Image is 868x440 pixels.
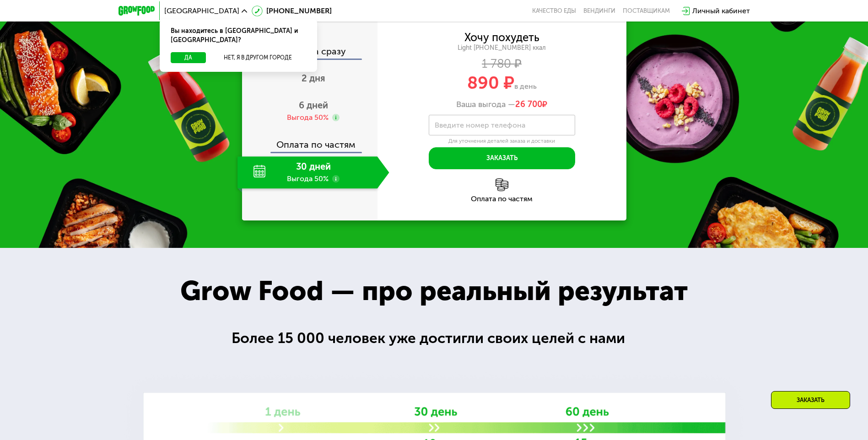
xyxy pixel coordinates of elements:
[287,113,329,123] div: Выгода 50%
[377,44,626,52] div: Light [PHONE_NUMBER] ккал
[252,5,332,16] a: [PHONE_NUMBER]
[623,7,670,15] div: поставщикам
[160,19,317,52] div: Вы находитесь в [GEOGRAPHIC_DATA] и [GEOGRAPHIC_DATA]?
[299,100,328,111] span: 6 дней
[377,100,626,110] div: Ваша выгода —
[514,82,537,91] span: в день
[515,99,542,109] span: 26 700
[583,7,615,15] a: Вендинги
[243,131,377,152] div: Оплата по частям
[161,270,707,311] div: Grow Food — про реальный результат
[467,72,514,93] span: 890 ₽
[210,52,306,63] button: Нет, я в другом городе
[464,32,539,43] div: Хочу похудеть
[532,7,576,15] a: Качество еды
[515,100,547,110] span: ₽
[164,7,239,15] span: [GEOGRAPHIC_DATA]
[429,147,575,169] button: Заказать
[171,52,206,63] button: Да
[429,138,575,145] div: Для уточнения деталей заказа и доставки
[377,59,626,69] div: 1 780 ₽
[302,73,325,84] span: 2 дня
[232,327,636,349] div: Более 15 000 человек уже достигли своих целей с нами
[496,178,508,191] img: l6xcnZfty9opOoJh.png
[771,391,850,409] div: Заказать
[435,123,525,128] label: Введите номер телефона
[692,5,750,16] div: Личный кабинет
[377,195,626,203] div: Оплата по частям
